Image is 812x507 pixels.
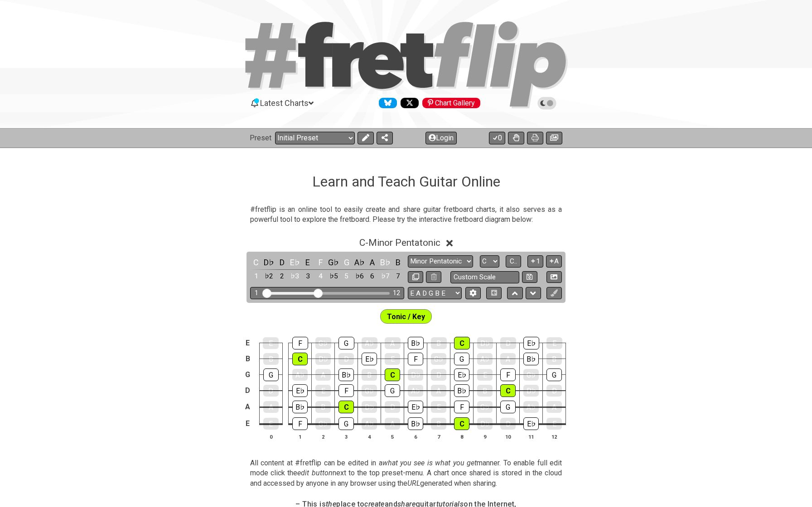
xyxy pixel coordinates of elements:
[408,353,423,365] div: F
[387,310,425,323] span: First enable full edit mode to edit
[465,287,481,299] button: Edit Tuning
[263,256,275,268] div: toggle pitch class
[367,270,378,282] div: toggle scale degree
[315,369,331,381] div: A
[506,255,521,268] button: C..
[426,271,441,283] button: Delete
[315,337,331,349] div: G♭
[392,256,404,268] div: toggle pitch class
[385,418,400,430] div: A
[250,134,271,142] span: Preset
[527,255,543,268] button: 1
[338,384,354,397] div: F
[335,432,358,441] th: 3
[263,270,275,282] div: toggle scale degree
[527,132,543,144] button: Print
[381,432,404,441] th: 5
[242,383,253,399] td: D
[408,255,473,268] select: Scale
[523,417,539,430] div: E♭
[377,132,393,144] button: Share Preset
[362,369,377,381] div: B
[419,98,480,108] a: #fretflip at Pinterest
[242,335,253,351] td: E
[297,469,332,477] em: edit button
[312,432,335,441] th: 2
[292,369,308,381] div: A♭
[250,205,562,225] p: #fretflip is an online tool to easily create and share guitar fretboard charts, it also serves as...
[302,270,314,282] div: toggle scale degree
[454,337,470,349] div: C
[292,401,308,413] div: B♭
[546,368,562,381] div: G
[338,337,354,349] div: G
[260,98,309,108] span: Latest Charts
[542,99,552,107] span: Toggle light / dark theme
[250,458,562,488] p: All content at #fretflip can be edited in a manner. To enable full edit mode click the next to th...
[477,401,493,413] div: G♭
[276,270,288,282] div: toggle scale degree
[250,256,262,268] div: toggle pitch class
[522,271,537,283] button: Store user defined scale
[315,256,327,268] div: toggle pitch class
[477,337,493,349] div: D♭
[393,289,400,297] div: 12
[408,337,424,349] div: B♭
[385,337,401,349] div: A
[379,256,391,268] div: toggle pitch class
[362,401,377,413] div: D♭
[263,418,279,430] div: E
[255,289,258,297] div: 1
[341,270,353,282] div: toggle scale degree
[289,256,301,268] div: toggle pitch class
[315,385,331,397] div: E
[500,384,516,397] div: C
[543,432,566,441] th: 12
[242,351,253,367] td: B
[408,287,462,299] select: Tuning
[292,417,308,430] div: F
[477,418,493,430] div: D♭
[546,418,562,430] div: E
[358,432,381,441] th: 4
[523,353,539,365] div: B♭
[510,257,517,265] span: C..
[250,287,404,299] div: Visible fret range
[289,432,312,441] th: 1
[385,401,400,413] div: D
[431,337,447,349] div: B
[302,256,314,268] div: toggle pitch class
[375,98,397,108] a: Follow #fretflip at Bluesky
[477,353,493,365] div: A♭
[477,369,493,381] div: E
[341,256,353,268] div: toggle pitch class
[292,353,308,365] div: C
[497,432,520,441] th: 10
[362,353,377,365] div: E♭
[454,353,469,365] div: G
[546,353,562,365] div: B
[500,337,516,349] div: D
[422,98,480,108] div: Chart Gallery
[276,256,288,268] div: toggle pitch class
[353,256,365,268] div: toggle pitch class
[407,479,420,488] em: URL
[408,369,423,381] div: D♭
[526,287,541,299] button: Move down
[480,255,499,268] select: Tonic/Root
[450,432,474,441] th: 8
[338,401,354,413] div: C
[500,401,516,413] div: G
[431,418,446,430] div: B
[275,132,355,144] select: Preset
[454,384,469,397] div: B♭
[523,369,539,381] div: G♭
[404,432,427,441] th: 6
[546,287,562,299] button: First click edit preset to enable marker editing
[431,353,446,365] div: G♭
[362,385,377,397] div: G♭
[500,368,516,381] div: F
[431,369,446,381] div: D
[520,432,543,441] th: 11
[315,270,327,282] div: toggle scale degree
